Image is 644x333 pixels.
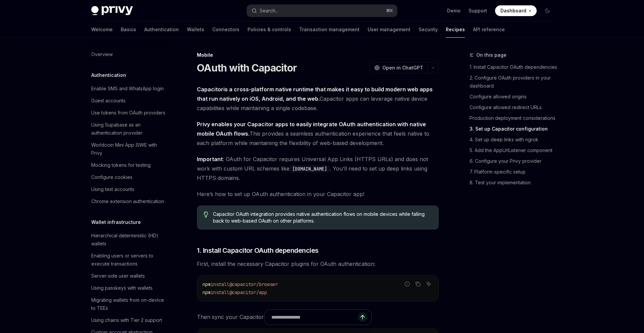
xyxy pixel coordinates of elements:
a: User management [368,21,411,38]
button: Open in ChatGPT [370,62,427,74]
a: Demo [447,7,461,14]
a: Dashboard [495,5,537,16]
div: Chrome extension authentication [91,197,164,205]
a: 5. Add the AppUrlListener component [470,145,558,156]
a: 7. Platform-specific setup [470,166,558,177]
a: 1. Install Capacitor OAuth dependencies [470,62,558,73]
button: Ask AI [424,280,433,288]
code: [DOMAIN_NAME] [289,165,330,173]
div: Hierarchical deterministic (HD) wallets [91,232,168,248]
input: Ask a question... [271,310,358,325]
a: Worldcoin Mini App SIWE with Privy [86,139,172,159]
span: : OAuth for Capacitor requires Universal App Links (HTTPS URLs) and does not work with custom URL... [197,154,439,183]
span: This provides a seamless authentication experience that feels native to each platform while maint... [197,120,439,148]
a: Chrome extension authentication [86,195,172,207]
a: Using chains with Tier 2 support [86,314,172,326]
div: Worldcoin Mini App SIWE with Privy [91,141,168,157]
a: Transaction management [299,21,360,38]
button: Copy the contents from the code block [414,280,422,288]
a: Using Supabase as an authentication provider [86,119,172,139]
span: On this page [476,51,506,59]
a: Support [469,7,487,14]
a: 2. Configure OAuth providers in your dashboard [470,73,558,91]
div: Guest accounts [91,97,125,105]
span: @capacitor/browser [229,281,278,287]
div: Use tokens from OAuth providers [91,109,165,117]
a: Connectors [212,21,239,38]
span: npm [203,281,211,287]
div: Configure cookies [91,173,132,181]
strong: is a cross-platform native runtime that makes it easy to build modern web apps that run natively ... [197,86,433,102]
a: Wallets [187,21,204,38]
a: Using passkeys with wallets [86,282,172,294]
a: Use tokens from OAuth providers [86,107,172,119]
h5: Authentication [91,71,126,79]
div: Using Supabase as an authentication provider [91,121,168,137]
span: Here’s how to set up OAuth authentication in your Capacitor app! [197,189,439,199]
h5: Wallet infrastructure [91,218,141,226]
a: Guest accounts [86,95,172,107]
a: Authentication [144,21,179,38]
a: Configure allowed redirect URLs [470,102,558,113]
div: Migrating wallets from on-device to TEEs [91,296,168,312]
span: npm [203,289,211,295]
a: 6. Configure your Privy provider [470,156,558,166]
a: Configure allowed origins [470,91,558,102]
h1: OAuth with Capacitor [197,62,297,74]
div: Enabling users or servers to execute transactions [91,252,168,268]
a: Capacitor [197,86,223,93]
a: Overview [86,48,172,60]
div: Overview [91,50,113,58]
a: Recipes [446,21,465,38]
a: Production deployment considerations [470,113,558,124]
svg: Tip [204,211,208,218]
span: First, install the necessary Capacitor plugins for OAuth authentication: [197,259,439,269]
span: ⌘ K [386,8,393,13]
a: Policies & controls [248,21,291,38]
div: Server-side user wallets [91,272,145,280]
span: Dashboard [500,7,526,14]
button: Toggle dark mode [542,5,553,16]
span: Open in ChatGPT [382,64,423,71]
button: Open search [247,5,397,17]
a: Enable SMS and WhatsApp login [86,83,172,95]
a: Configure cookies [86,171,172,183]
a: Hierarchical deterministic (HD) wallets [86,230,172,250]
div: Search... [260,7,278,15]
span: Capacitor apps can leverage native device capabilities while maintaining a single codebase. [197,85,439,113]
div: Mocking tokens for testing [91,161,151,169]
div: Using test accounts [91,185,135,193]
span: 1. Install Capacitor OAuth dependencies [197,246,319,255]
div: Enable SMS and WhatsApp login [91,85,164,93]
a: Mocking tokens for testing [86,159,172,171]
span: install [211,289,229,295]
a: 3. Set up Capacitor configuration [470,124,558,134]
div: Mobile [197,52,439,58]
a: Server-side user wallets [86,270,172,282]
span: Capacitor OAuth integration provides native authentication flows on mobile devices while falling ... [213,211,432,224]
a: 4. Set up deep links with ngrok [470,134,558,145]
div: Using passkeys with wallets [91,284,153,292]
strong: Important [197,156,223,162]
a: Welcome [91,21,113,38]
a: Security [419,21,438,38]
button: Report incorrect code [403,280,412,288]
a: Basics [121,21,136,38]
a: Migrating wallets from on-device to TEEs [86,294,172,314]
a: 8. Test your implementation [470,177,558,188]
strong: Privy enables your Capacitor apps to easily integrate OAuth authentication with native mobile OAu... [197,121,426,137]
span: @capacitor/app [229,289,267,295]
div: Using chains with Tier 2 support [91,316,162,324]
a: Enabling users or servers to execute transactions [86,250,172,270]
a: API reference [473,21,505,38]
span: install [211,281,229,287]
button: Send message [358,313,367,322]
a: Using test accounts [86,183,172,195]
img: dark logo [91,6,133,15]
